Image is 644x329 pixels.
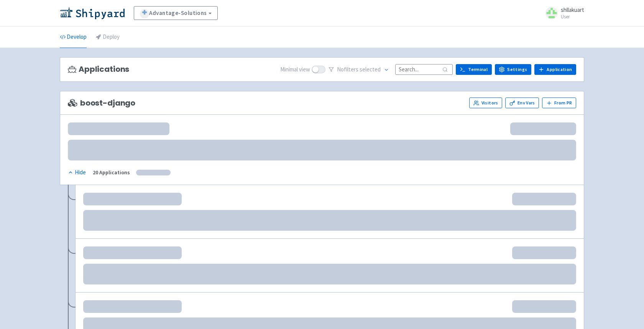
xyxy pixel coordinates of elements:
span: selected [360,66,381,73]
a: shllakuart User [541,7,584,19]
span: Minimal view [280,65,310,74]
h3: Applications [68,65,129,74]
span: boost-django [68,99,135,107]
a: Env Vars [505,98,539,108]
span: shllakuart [561,6,584,13]
small: User [561,14,584,19]
a: Terminal [456,64,492,75]
button: Hide [68,168,87,177]
span: No filter s [337,65,381,74]
input: Search... [395,64,453,74]
button: From PR [542,98,576,108]
img: Shipyard logo [60,7,125,19]
a: Advantage-Solutions [134,6,218,20]
a: Application [534,64,576,75]
div: Hide [68,168,86,177]
a: Deploy [96,26,120,48]
div: 20 Applications [93,168,130,177]
a: Visitors [469,98,502,108]
a: Settings [495,64,531,75]
a: Develop [60,26,87,48]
